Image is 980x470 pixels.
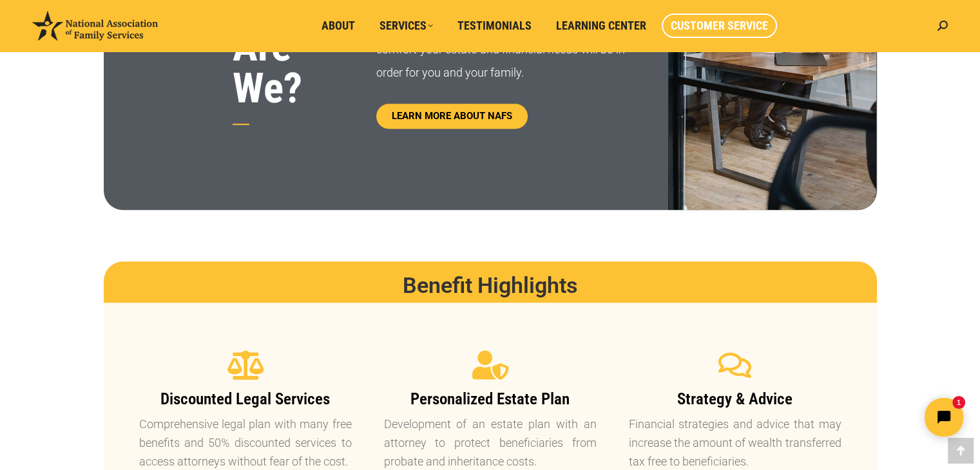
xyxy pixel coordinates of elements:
a: Customer Service [662,14,777,38]
a: LEARN MORE ABOUT NAFS [376,104,528,129]
h2: Benefit Highlights [130,274,851,296]
span: Learning Center [556,19,646,33]
span: LEARN MORE ABOUT NAFS [392,111,512,121]
img: National Association of Family Services [32,11,158,41]
span: Personalized Estate Plan [410,390,570,408]
span: Testimonials [457,19,532,33]
iframe: Tidio Chat [753,387,974,447]
span: Customer Service [671,19,768,33]
span: Discounted Legal Services [160,390,330,408]
span: Strategy & Advice [677,390,793,408]
span: Services [380,19,433,33]
span: About [322,19,355,33]
a: Learning Center [547,14,655,38]
a: About [312,14,364,38]
a: Testimonials [448,14,541,38]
